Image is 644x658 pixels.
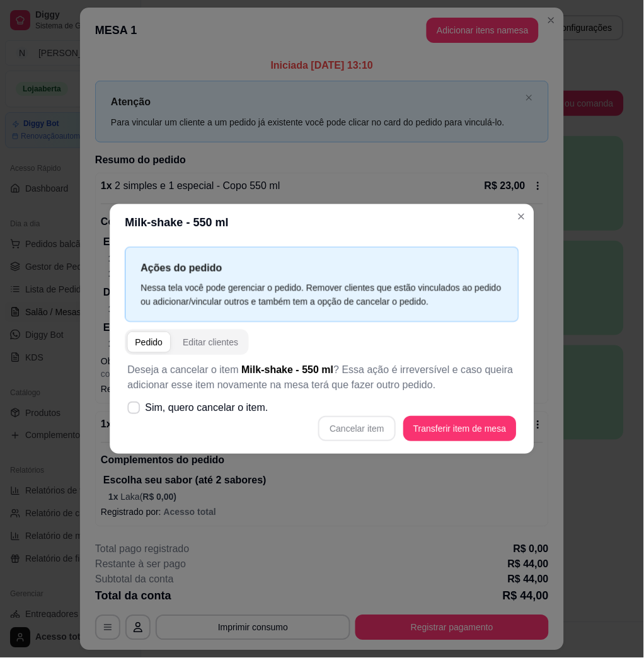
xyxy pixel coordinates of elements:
header: Milk-shake - 550 ml [110,204,534,242]
div: Editar clientes [183,336,238,349]
span: Milk-shake - 550 ml [241,364,333,375]
span: Sim, quero cancelar o item. [145,400,268,415]
div: Pedido [135,336,163,349]
button: Close [512,207,532,227]
p: Deseja a cancelar o item ? Essa ação é irreversível e caso queira adicionar esse item novamente n... [127,362,516,393]
div: Nessa tela você pode gerenciar o pedido. Remover clientes que estão vinculados ao pedido ou adici... [141,281,503,309]
button: Transferir item de mesa [403,416,517,441]
p: Ações do pedido [141,260,503,276]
